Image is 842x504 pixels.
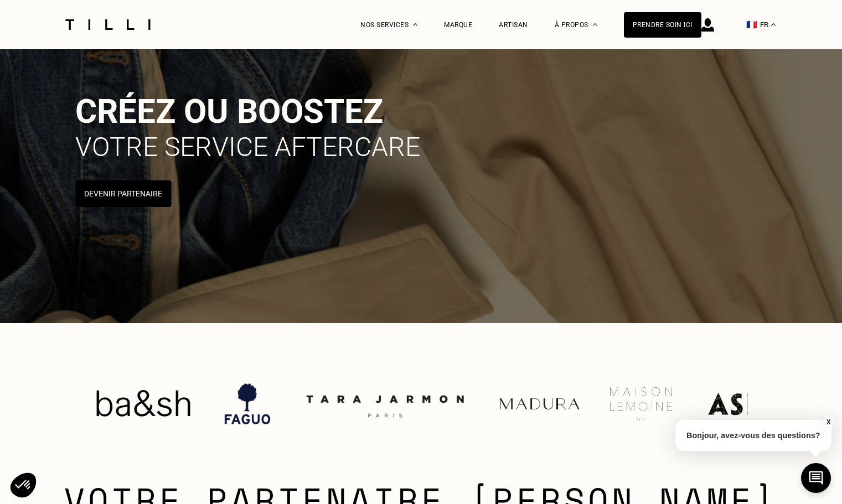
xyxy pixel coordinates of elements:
[746,19,757,30] span: 🇫🇷
[489,396,575,412] img: Madura, retouches d’ourlets de rideaux
[444,21,472,29] a: Marque
[61,19,154,30] img: Logo du service de couturière Tilli
[593,23,597,26] img: Menu déroulant à propos
[499,21,528,29] a: Artisan
[624,12,701,38] a: Prendre soin ici
[87,376,185,432] img: Bash, retouches Paris
[701,18,714,32] img: icône connexion
[603,387,665,420] img: Maison Lemoine, retouches d’ourlets de rideaux
[823,416,834,428] button: X
[75,92,383,131] span: Créez ou boostez
[75,180,171,207] button: Devenir Partenaire
[771,23,776,26] img: menu déroulant
[213,376,268,432] img: Faguo, retoucherie avec des couturières
[413,23,417,26] img: Menu déroulant
[296,384,462,424] img: couturière Toulouse
[675,420,831,451] p: Bonjour, avez-vous des questions?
